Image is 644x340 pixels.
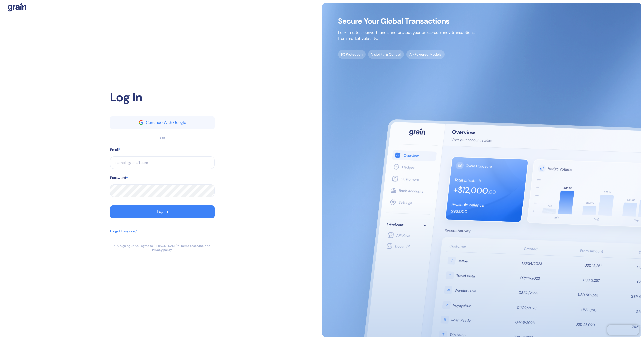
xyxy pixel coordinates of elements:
[157,210,168,214] div: Log In
[338,30,475,42] p: Lock in rates, convert funds and protect your cross-currency transactions from market volatility.
[181,244,204,248] a: Terms of service
[152,248,172,252] a: Privacy policy.
[114,244,179,248] div: *By signing up you agree to [PERSON_NAME]’s
[8,3,26,12] img: logo
[160,135,165,141] div: OR
[110,229,138,234] div: Forgot Password?
[110,88,215,106] div: Log In
[110,116,215,129] button: googleContinue With Google
[205,244,210,248] div: and
[368,50,404,59] span: Visibility & Control
[338,50,366,59] span: FX Protection
[322,3,641,337] img: signup-main-image
[146,121,186,125] div: Continue With Google
[110,226,138,244] button: Forgot Password?
[607,325,639,335] iframe: Chatra live chat
[338,19,475,24] span: Secure Your Global Transactions
[110,147,119,152] label: Email
[110,175,126,180] label: Password
[110,205,215,218] button: Log In
[406,50,445,59] span: AI-Powered Models
[139,120,143,125] img: google
[110,156,215,169] input: example@email.com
